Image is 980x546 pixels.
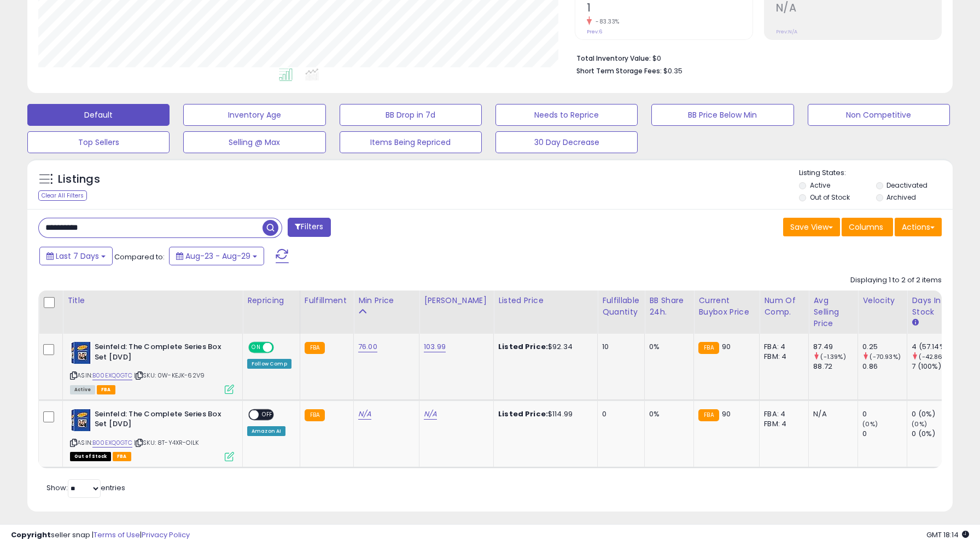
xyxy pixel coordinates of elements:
div: $114.99 [498,409,589,419]
p: Listing States: [799,168,953,178]
div: Velocity [862,295,902,306]
small: FBA [698,342,719,354]
small: FBA [305,342,325,354]
div: Repricing [247,295,295,306]
span: Columns [849,222,883,233]
label: Archived [886,193,916,202]
button: Aug-23 - Aug-29 [169,247,264,265]
div: 88.72 [813,362,857,371]
b: Seinfeld: The Complete Series Box Set [DVD] [95,342,227,365]
div: ASIN: [70,409,234,460]
div: 0.86 [862,362,907,371]
div: seller snap | | [11,530,190,541]
div: BB Share 24h. [649,295,689,318]
span: $0.35 [663,66,682,76]
div: 7 (100%) [912,362,956,371]
b: Listed Price: [498,409,548,419]
label: Active [810,181,830,190]
button: Default [27,104,170,126]
a: B00EXQ0GTC [92,438,132,448]
span: 90 [722,409,731,419]
h5: Listings [58,172,100,187]
a: 103.99 [424,341,446,352]
label: Deactivated [886,181,927,190]
div: 0% [649,409,685,419]
a: N/A [424,409,437,420]
div: [PERSON_NAME] [424,295,489,306]
small: (-42.86%) [919,352,950,361]
div: Clear All Filters [38,190,87,201]
small: Prev: 6 [587,28,602,35]
button: BB Price Below Min [651,104,794,126]
button: Selling @ Max [183,131,325,153]
div: Displaying 1 to 2 of 2 items [850,275,942,286]
small: (-70.93%) [870,352,900,361]
div: Title [67,295,238,306]
div: $92.34 [498,342,589,352]
div: Listed Price [498,295,593,306]
small: (-1.39%) [820,352,845,361]
div: 0% [649,342,685,352]
span: | SKU: 8T-Y4XR-OILK [134,438,199,447]
span: ON [249,343,263,352]
button: Items Being Repriced [340,131,482,153]
div: N/A [813,409,849,419]
small: Prev: N/A [776,28,797,35]
span: FBA [113,452,131,461]
h2: N/A [776,2,941,16]
img: 51gGh7tePuL._SL40_.jpg [70,409,92,431]
div: Follow Comp [247,359,291,369]
span: All listings that are currently out of stock and unavailable for purchase on Amazon [70,452,111,461]
div: 4 (57.14%) [912,342,956,352]
button: Inventory Age [183,104,325,126]
button: Last 7 Days [39,247,113,265]
span: 2025-09-6 18:14 GMT [926,530,969,540]
div: FBM: 4 [764,352,800,362]
small: Days In Stock. [912,318,918,328]
strong: Copyright [11,530,51,540]
button: Columns [842,218,893,236]
small: (0%) [912,420,927,428]
label: Out of Stock [810,193,850,202]
div: 0.25 [862,342,907,352]
small: (0%) [862,420,878,428]
div: Min Price [358,295,415,306]
div: 0 [602,409,636,419]
img: 51gGh7tePuL._SL40_.jpg [70,342,92,364]
small: -83.33% [592,18,620,26]
div: 87.49 [813,342,857,352]
small: FBA [305,409,325,421]
span: OFF [259,410,276,419]
li: $0 [576,51,934,64]
button: BB Drop in 7d [340,104,482,126]
b: Total Inventory Value: [576,54,651,63]
div: Days In Stock [912,295,952,318]
span: FBA [97,385,115,394]
a: 76.00 [358,341,377,352]
b: Seinfeld: The Complete Series Box Set [DVD] [95,409,227,432]
button: Top Sellers [27,131,170,153]
div: 0 [862,409,907,419]
a: B00EXQ0GTC [92,371,132,380]
span: Aug-23 - Aug-29 [185,251,250,262]
button: Needs to Reprice [495,104,638,126]
div: 0 (0%) [912,429,956,439]
b: Listed Price: [498,341,548,352]
span: Show: entries [46,483,125,493]
div: 10 [602,342,636,352]
button: Actions [895,218,942,236]
div: 0 (0%) [912,409,956,419]
h2: 1 [587,2,752,16]
div: Num of Comp. [764,295,804,318]
small: FBA [698,409,719,421]
div: FBA: 4 [764,342,800,352]
a: Privacy Policy [142,530,190,540]
a: N/A [358,409,371,420]
button: Non Competitive [808,104,950,126]
div: Fulfillment [305,295,349,306]
span: | SKU: 0W-KEJK-62V9 [134,371,205,380]
div: FBA: 4 [764,409,800,419]
button: Filters [288,218,330,237]
b: Short Term Storage Fees: [576,66,662,75]
div: Amazon AI [247,426,285,436]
